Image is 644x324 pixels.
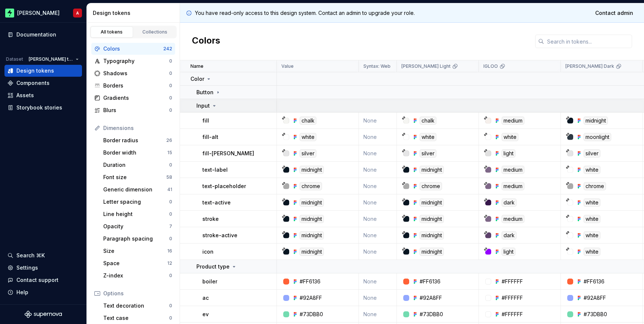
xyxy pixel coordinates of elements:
span: [PERSON_NAME] tokens [29,56,73,62]
div: light [502,149,515,158]
div: [PERSON_NAME] [17,9,60,17]
a: Letter spacing0 [100,196,175,208]
a: Supernova Logo [25,311,62,318]
img: f96ba1ec-f50a-46f8-b004-b3e0575dda59.png [5,9,14,18]
a: Duration0 [100,159,175,171]
h2: Colors [192,35,220,48]
div: 0 [169,315,172,321]
div: Storybook stories [16,104,62,111]
a: Typography0 [91,55,175,67]
div: 0 [169,211,172,217]
div: Settings [16,264,38,271]
div: #FFFFFF [502,311,523,318]
div: midnight [420,215,444,223]
div: 0 [169,303,172,309]
p: You have read-only access to this design system. Contact an admin to upgrade your role. [195,9,415,17]
div: Letter spacing [103,198,169,206]
div: 0 [169,70,172,76]
p: IGLOO [483,63,498,69]
button: [PERSON_NAME]A [1,5,85,21]
div: Contact support [16,276,59,284]
div: #FFFFFF [502,294,523,302]
div: Help [16,289,28,296]
a: Size16 [100,245,175,257]
div: 0 [169,236,172,242]
div: A [76,10,79,16]
a: Generic dimension41 [100,184,175,196]
div: medium [502,166,524,174]
div: 12 [167,260,172,266]
div: Border width [103,149,167,156]
div: 16 [167,248,172,254]
div: Collections [136,29,174,35]
td: None [359,178,397,194]
div: midnight [300,248,324,256]
td: None [359,244,397,260]
a: Paragraph spacing0 [100,233,175,245]
div: midnight [420,198,444,207]
button: Contact support [4,274,82,286]
a: Settings [4,262,82,274]
div: Z-index [103,272,169,279]
div: Opacity [103,223,169,230]
div: #73DBB0 [300,311,323,318]
div: #FF6136 [300,278,321,285]
td: None [359,227,397,244]
div: white [584,215,600,223]
td: None [359,273,397,290]
div: Search ⌘K [16,252,45,259]
div: white [584,248,600,256]
p: Button [196,89,214,96]
div: Documentation [16,31,56,38]
div: 0 [169,107,172,113]
div: medium [502,215,524,223]
a: Storybook stories [4,102,82,114]
p: Syntax: Web [363,63,391,69]
div: 41 [167,187,172,193]
div: medium [502,182,524,190]
p: fill [202,117,209,124]
p: stroke-active [202,232,237,239]
td: None [359,290,397,306]
div: midnight [300,215,324,223]
div: Border radius [103,137,166,144]
div: Duration [103,161,169,169]
p: icon [202,248,214,255]
div: dark [502,231,517,239]
p: [PERSON_NAME] Dark [565,63,614,69]
td: None [359,211,397,227]
div: All tokens [93,29,130,35]
p: text-label [202,166,228,174]
div: Components [16,79,50,87]
p: Name [190,63,203,69]
div: chrome [420,182,442,190]
div: medium [502,117,524,125]
div: chalk [300,117,316,125]
div: Paragraph spacing [103,235,169,242]
a: Design tokens [4,65,82,77]
p: Color [190,75,204,83]
p: Input [196,102,210,109]
td: None [359,129,397,145]
td: None [359,112,397,129]
p: [PERSON_NAME] Light [401,63,451,69]
a: Line height0 [100,208,175,220]
div: midnight [300,198,324,207]
td: None [359,194,397,211]
div: Size [103,247,167,255]
div: dark [502,198,517,207]
p: text-active [202,199,231,206]
div: chrome [300,182,322,190]
div: 58 [166,174,172,180]
a: Documentation [4,29,82,41]
div: midnight [420,248,444,256]
a: Assets [4,89,82,101]
div: Design tokens [16,67,54,74]
div: white [584,166,600,174]
div: Shadows [103,70,169,77]
a: Gradients0 [91,92,175,104]
p: Value [281,63,294,69]
div: #FF6136 [584,278,604,285]
div: midnight [300,166,324,174]
div: Font size [103,174,166,181]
